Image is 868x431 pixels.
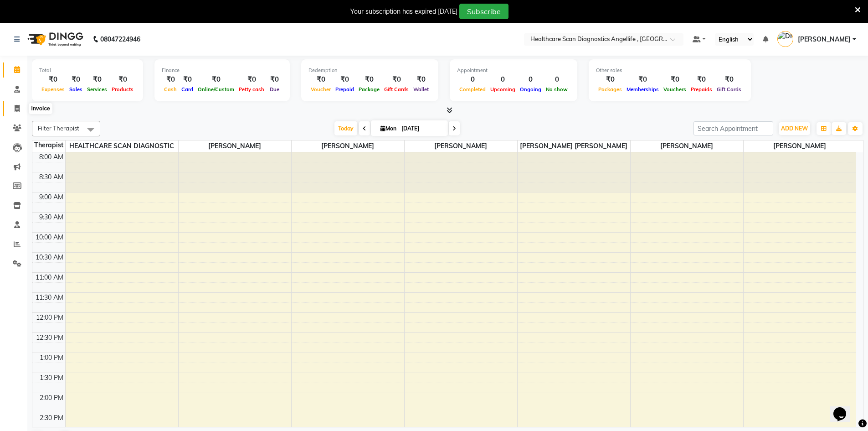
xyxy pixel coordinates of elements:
div: ₹0 [195,74,236,85]
div: ₹0 [624,74,661,85]
span: Memberships [624,86,661,93]
div: 1:30 PM [38,373,65,383]
div: ₹0 [596,74,624,85]
span: Card [179,86,195,93]
div: 12:00 PM [34,313,65,322]
span: [PERSON_NAME] [631,140,743,152]
div: ₹0 [162,74,179,85]
span: [PERSON_NAME] [179,140,291,152]
b: 08047224946 [100,26,140,52]
div: 0 [544,74,570,85]
span: Products [109,86,136,93]
div: ₹0 [356,74,382,85]
div: ₹0 [39,74,67,85]
span: Due [267,86,282,93]
span: Today [334,121,357,135]
iframe: chat widget [830,395,859,422]
div: ₹0 [109,74,136,85]
div: 9:00 AM [37,192,65,202]
span: [PERSON_NAME] [405,140,517,152]
span: Package [356,86,382,93]
img: logo [23,26,86,52]
span: Services [85,86,109,93]
span: Gift Cards [382,86,411,93]
span: Wallet [411,86,431,93]
span: Vouchers [661,86,688,93]
span: Expenses [39,86,67,93]
span: Completed [457,86,488,93]
span: Voucher [308,86,333,93]
span: Gift Cards [714,86,744,93]
div: Invoice [29,103,52,114]
span: Cash [162,86,179,93]
div: ₹0 [688,74,714,85]
div: ₹0 [85,74,109,85]
button: Subscribe [459,4,508,19]
div: Finance [162,67,282,74]
div: ₹0 [308,74,333,85]
div: 11:00 AM [34,273,65,282]
img: DR AFTAB ALAM [777,31,793,47]
span: Mon [378,125,399,132]
div: ₹0 [714,74,744,85]
div: 2:00 PM [38,393,65,403]
div: ₹0 [267,74,282,85]
div: 10:00 AM [34,233,65,242]
div: ₹0 [333,74,356,85]
div: 0 [488,74,518,85]
span: Prepaids [688,86,714,93]
span: Upcoming [488,86,518,93]
span: Packages [596,86,624,93]
span: Prepaid [333,86,356,93]
div: 1:00 PM [38,353,65,363]
div: Appointment [457,67,570,74]
div: Other sales [596,67,744,74]
div: ₹0 [661,74,688,85]
span: Online/Custom [195,86,236,93]
div: 8:30 AM [37,172,65,182]
button: ADD NEW [779,122,810,135]
div: Your subscription has expired [DATE] [350,7,457,16]
div: ₹0 [411,74,431,85]
div: 11:30 AM [34,293,65,302]
div: ₹0 [382,74,411,85]
span: Filter Therapist [38,125,79,132]
span: [PERSON_NAME] [292,140,404,152]
div: 12:30 PM [34,333,65,343]
span: [PERSON_NAME] [798,35,851,44]
span: HEALTHCARE SCAN DIAGNOSTIC [66,140,178,152]
div: ₹0 [236,74,267,85]
div: 0 [457,74,488,85]
input: 2025-09-01 [399,122,444,135]
div: 10:30 AM [34,253,65,262]
span: Ongoing [518,86,544,93]
div: Total [39,67,136,74]
span: No show [544,86,570,93]
span: Sales [67,86,85,93]
div: Therapist [32,140,65,150]
div: Redemption [308,67,431,74]
span: [PERSON_NAME] [PERSON_NAME] [518,140,630,152]
div: 8:00 AM [37,152,65,162]
span: ADD NEW [781,125,808,132]
div: ₹0 [67,74,85,85]
div: 9:30 AM [37,213,65,222]
span: Petty cash [236,86,267,93]
span: [PERSON_NAME] [744,140,857,152]
div: ₹0 [179,74,195,85]
input: Search Appointment [693,121,773,135]
div: 2:30 PM [38,413,65,423]
div: 0 [518,74,544,85]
